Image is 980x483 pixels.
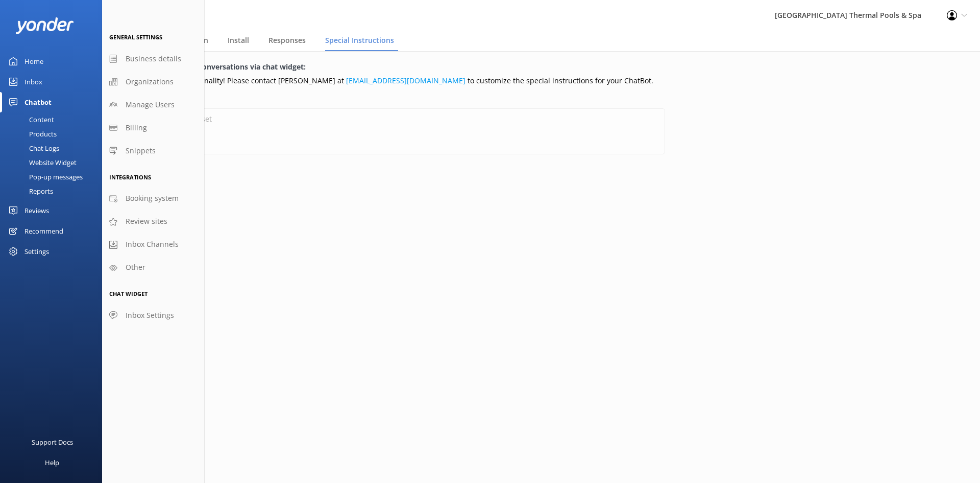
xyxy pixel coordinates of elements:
a: Content [6,112,102,127]
span: Snippets [126,145,156,156]
a: Products [6,127,102,141]
a: Snippets [102,140,204,163]
span: Review sites [126,216,167,227]
div: Pop-up messages [6,170,83,184]
span: Business details [126,53,181,64]
a: Chat Logs [6,141,102,155]
a: Website Widget [6,155,102,170]
a: Inbox Settings [102,304,204,327]
div: Chat Logs [6,141,59,155]
span: Install [228,35,249,45]
a: Reports [6,184,102,198]
div: Home [24,51,43,72]
div: Reviews [24,200,49,221]
span: General Settings [109,33,162,41]
span: Special Instructions [325,35,394,45]
span: Integrations [109,173,151,181]
p: Give your ChatBot a personality! Please contact [PERSON_NAME] at to customize the special instruc... [115,75,665,98]
span: Manage Users [126,99,175,110]
div: Website Widget [6,155,77,170]
a: Other [102,256,204,279]
div: Settings [24,241,49,262]
div: Reports [6,184,53,198]
div: Content [6,112,54,127]
span: Organizations [126,76,174,87]
a: Booking system [102,187,204,210]
span: Inbox Settings [126,310,174,321]
span: Other [126,262,145,273]
a: Review sites [102,210,204,233]
span: Booking system [126,193,179,204]
div: Recommend [24,221,63,241]
span: Responses [268,35,306,45]
div: Inbox [24,72,42,92]
a: Pop-up messages [6,170,102,184]
div: Products [6,127,57,141]
a: [EMAIL_ADDRESS][DOMAIN_NAME] [346,76,465,85]
span: Inbox Channels [126,239,179,250]
img: yonder-white-logo.png [15,17,74,34]
span: Billing [126,122,147,133]
div: Chatbot [24,92,52,112]
a: Organizations [102,71,204,94]
div: Help [45,452,59,473]
a: Business details [102,48,204,71]
a: Manage Users [102,94,204,117]
h5: Special instructions for conversations via chat widget: [115,61,665,73]
a: Inbox Channels [102,233,204,256]
a: Billing [102,117,204,140]
span: Chat Widget [109,290,148,297]
div: Support Docs [32,432,73,452]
